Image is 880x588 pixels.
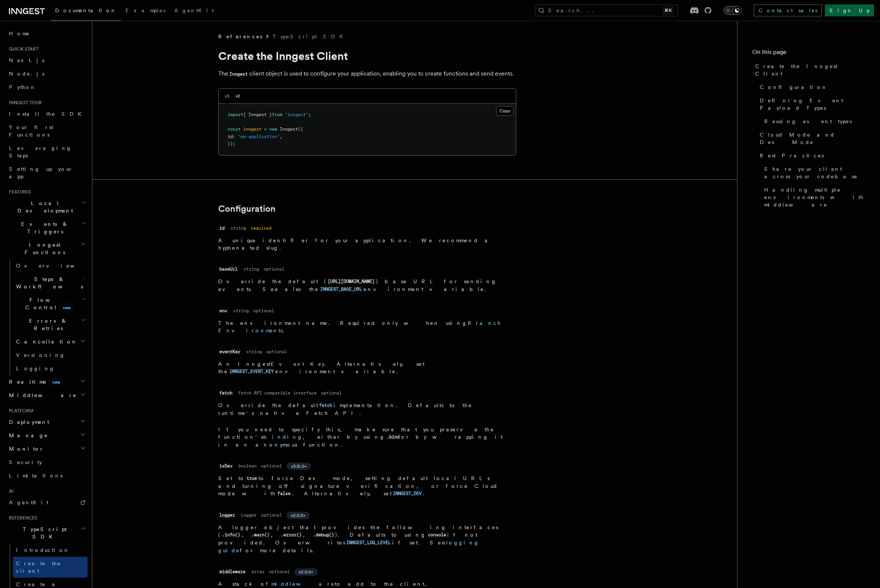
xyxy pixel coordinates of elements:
span: TypeScript SDK [6,525,80,540]
code: id [218,225,226,231]
code: console [426,532,447,538]
a: Best Practices [757,149,865,162]
span: Share your client across your codebase [764,165,865,180]
a: Install the SDK [6,107,88,121]
a: Branch Environments [218,320,501,333]
a: Sign Up [825,4,874,16]
span: Inngest Functions [6,241,80,256]
span: Leveraging Steps [9,145,72,159]
dd: required [251,225,271,231]
a: Introduction [13,543,88,557]
button: Copy [496,106,514,116]
dd: optional [269,569,290,575]
span: v2.0.0+ [291,512,305,518]
a: Python [6,80,88,94]
button: v2 [235,89,240,104]
span: Local Development [6,199,81,214]
span: AI [6,488,14,494]
button: Monitor [6,442,88,456]
a: Overview [13,259,88,272]
button: v3 [225,89,229,104]
a: Reusing event types [761,115,865,128]
a: binding [263,434,303,440]
dd: string [233,308,249,314]
code: baseUrl [218,266,239,272]
dd: Logger [241,512,257,518]
dd: boolean [238,463,257,469]
code: logger [218,512,236,518]
code: .bind [385,434,401,440]
span: v3.15.0+ [291,463,306,469]
a: logging guide [218,540,479,553]
button: Errors & Retries [13,314,88,335]
a: Limitations [6,469,88,482]
code: Inngest [228,71,249,77]
span: Security [9,459,42,465]
code: eventKey [218,349,242,355]
p: The client object is used to configure your application, enabling you to create functions and sen... [218,68,516,79]
span: id [228,134,233,139]
button: Cancellation [13,335,88,348]
a: fetch [318,402,334,408]
button: Deployment [6,415,88,429]
span: References [218,33,262,40]
span: Next.js [9,57,44,63]
dd: optional [253,308,274,314]
button: Manage [6,429,88,442]
code: fetch [218,390,234,396]
span: new [50,378,62,386]
span: from [272,112,282,117]
span: Monitor [6,445,44,453]
dd: optional [264,266,285,272]
button: Local Development [6,196,88,217]
span: Features [6,189,31,195]
span: Handling multiple environments with middleware [764,186,865,208]
span: Overview [16,263,93,269]
span: Steps & Workflows [13,275,83,290]
span: , [280,134,282,139]
a: Security [6,456,88,469]
code: .warn() [250,532,271,538]
span: Deployment [6,418,49,426]
span: Documentation [55,7,117,13]
dd: optional [261,463,282,469]
span: Inngest tour [6,100,42,106]
p: A stack of to add to the client. [218,580,504,588]
span: Best Practices [760,152,824,159]
span: ({ [298,127,303,132]
span: new [269,127,277,132]
code: isDev [218,463,234,469]
span: Node.js [9,71,44,77]
span: Quick start [6,46,38,52]
button: TypeScript SDK [6,523,88,543]
code: .error() [280,532,303,538]
a: Setting up your app [6,162,88,183]
a: INNGEST_LOG_LEVEL [345,540,392,546]
a: Create the Inngest Client [752,60,865,80]
a: Examples [121,2,170,20]
span: Home [9,30,30,37]
a: middleware [271,581,335,587]
span: Flow Control [13,296,82,311]
a: TypeScript SDK [273,33,347,40]
a: Your first Functions [6,121,88,141]
h1: Create the Inngest Client [218,49,516,63]
span: v2.0.0+ [299,569,313,575]
a: INNGEST_DEV [392,490,423,496]
p: The environment name. Required only when using . [218,319,504,334]
code: .debug() [312,532,335,538]
span: new [60,304,73,312]
a: INNGEST_BASE_URL [319,286,363,292]
span: Platform [6,408,34,414]
span: = [264,127,267,132]
kbd: ⌘K [663,7,673,14]
span: Defining Event Payload Types [760,97,865,112]
a: INNGEST_EVENT_KEY [228,368,275,374]
a: Cloud Mode and Dev Mode [757,128,865,149]
span: Logging [16,365,55,371]
span: { Inngest } [243,112,272,117]
code: INNGEST_LOG_LEVEL [345,540,392,546]
a: Leveraging Steps [6,141,88,162]
dd: string [231,225,246,231]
